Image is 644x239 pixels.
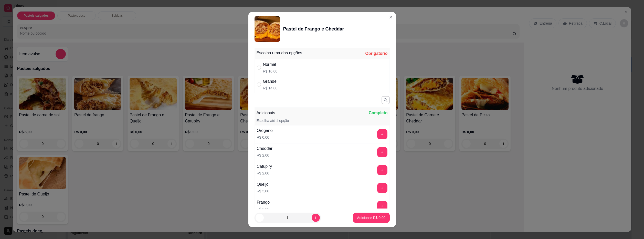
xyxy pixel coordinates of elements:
[377,129,387,139] button: add
[255,16,280,42] img: product-image
[263,61,278,68] div: Normal
[257,171,272,176] p: R$ 2,00
[257,163,272,170] div: Catupiry
[257,153,272,158] p: R$ 2,00
[257,128,273,134] div: Orégano
[257,50,302,56] div: Escolha uma das opções
[257,189,269,194] p: R$ 3,00
[263,78,278,85] div: Grande
[257,206,270,212] p: R$ 3,00
[257,199,270,205] div: Frango
[377,147,387,157] button: add
[353,213,389,223] button: Adicionar R$ 0,00
[257,181,269,188] div: Queijo
[365,50,387,57] div: Obrigatório
[377,183,387,193] button: add
[312,214,320,222] button: increase-product-quantity
[387,13,395,21] button: Close
[263,69,278,74] p: R$ 10,00
[256,214,264,222] button: decrease-product-quantity
[377,165,387,175] button: add
[257,135,273,140] p: R$ 0,00
[257,110,275,116] p: Adicionais
[257,118,289,123] p: Escolha até 1 opção
[257,146,272,152] div: Cheddar
[377,201,387,211] button: add
[357,215,385,220] p: Adicionar R$ 0,00
[263,86,278,91] p: R$ 14,00
[369,110,388,116] p: Completo
[283,25,344,33] div: Pastel de Frango e Cheddar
